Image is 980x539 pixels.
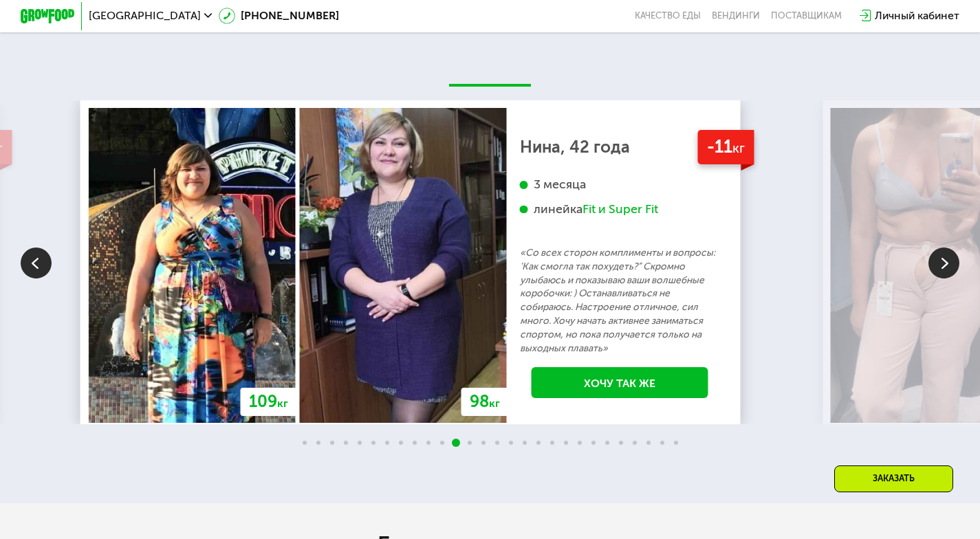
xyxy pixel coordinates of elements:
div: Заказать [834,465,953,492]
a: Хочу так же [531,367,708,398]
img: Slide right [928,247,959,278]
div: 3 месяца [520,177,720,192]
span: кг [489,397,500,410]
div: Нина, 42 года [520,141,720,155]
span: кг [732,140,745,156]
div: 98 [461,388,509,416]
div: Fit и Super Fit [582,201,658,217]
span: кг [277,397,288,410]
span: [GEOGRAPHIC_DATA] [89,10,201,21]
p: «Со всех сторон комплименты и вопросы: 'Как смогла так похудеть?” Скромно улыбаюсь и показываю ва... [520,246,720,355]
a: Качество еды [635,10,701,21]
div: поставщикам [771,10,842,21]
a: [PHONE_NUMBER] [219,8,339,24]
img: Slide left [21,247,52,278]
div: линейка [520,201,720,217]
div: -11 [697,130,754,164]
a: Вендинги [712,10,760,21]
div: Личный кабинет [875,8,959,24]
div: 109 [240,388,297,416]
